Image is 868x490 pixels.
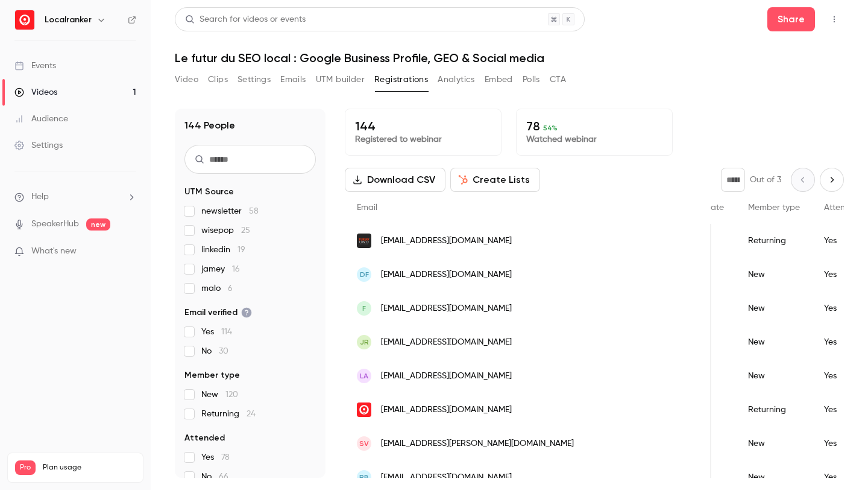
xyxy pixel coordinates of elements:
span: What's new [31,245,77,258]
button: Analytics [438,70,475,89]
h1: Le futur du SEO local : Google Business Profile, GEO & Social media [175,51,844,65]
button: CTA [550,70,566,89]
span: 16 [232,265,240,273]
span: df [360,269,369,280]
p: Registered to webinar [355,133,491,145]
p: Out of 3 [750,174,781,186]
p: Watched webinar [526,133,662,145]
span: No [201,471,228,483]
span: 54 % [543,124,558,132]
div: New [736,359,812,393]
img: localranker.fr [357,402,371,417]
span: [EMAIL_ADDRESS][DOMAIN_NAME] [381,235,512,247]
span: 120 [225,390,238,399]
div: Events [14,60,56,72]
p: 78 [526,119,662,133]
span: jamey [201,263,240,275]
span: linkedin [201,244,245,256]
img: Localranker [15,10,34,30]
span: [EMAIL_ADDRESS][DOMAIN_NAME] [381,370,512,383]
button: UTM builder [316,70,365,89]
span: new [86,218,110,231]
span: 25 [241,226,250,235]
span: 66 [219,472,228,481]
span: [EMAIL_ADDRESS][DOMAIN_NAME] [381,471,512,484]
span: Plan usage [43,463,136,472]
span: 58 [249,207,259,215]
div: New [736,258,812,291]
span: 114 [221,328,232,336]
span: newsletter [201,205,259,217]
div: New [736,291,812,325]
div: Search for videos or events [185,13,306,26]
button: Create Lists [450,168,540,192]
span: [EMAIL_ADDRESS][DOMAIN_NAME] [381,404,512,416]
img: turbofonte.com [357,234,371,248]
span: wisepop [201,224,250,237]
span: Returning [201,408,256,420]
span: 78 [221,453,230,462]
div: New [736,325,812,359]
span: [EMAIL_ADDRESS][DOMAIN_NAME] [381,336,512,349]
button: Emails [280,70,306,89]
p: 144 [355,119,491,133]
span: malo [201,282,233,294]
span: Yes [201,451,230,463]
button: Settings [237,70,271,89]
div: Videos [14,86,57,98]
span: New [201,389,238,401]
span: 19 [237,246,245,254]
span: Pro [15,460,36,475]
span: LA [360,371,368,381]
span: Member type [748,203,800,212]
h6: Localranker [45,14,92,26]
div: Audience [14,113,68,125]
span: PB [359,472,369,483]
span: Yes [201,326,232,338]
span: UTM Source [184,186,234,198]
a: SpeakerHub [31,218,79,231]
span: No [201,345,228,357]
button: Next page [820,168,844,192]
span: Help [31,191,49,203]
span: Email [357,203,377,212]
div: Returning [736,224,812,258]
button: Top Bar Actions [825,10,844,29]
button: Polls [523,70,540,89]
span: 24 [247,410,256,418]
button: Video [175,70,198,89]
span: 30 [219,347,228,355]
button: Embed [485,70,513,89]
span: [EMAIL_ADDRESS][DOMAIN_NAME] [381,302,512,315]
div: Returning [736,393,812,427]
span: [EMAIL_ADDRESS][DOMAIN_NAME] [381,269,512,281]
span: Attended [824,203,861,212]
span: 6 [228,284,233,293]
span: Member type [184,369,240,381]
div: New [736,427,812,460]
button: Download CSV [345,168,445,192]
div: Settings [14,139,63,151]
h1: 144 People [184,118,235,133]
button: Clips [208,70,228,89]
button: Share [767,7,815,31]
li: help-dropdown-opener [14,191,136,203]
span: JR [360,337,369,348]
span: [EMAIL_ADDRESS][PERSON_NAME][DOMAIN_NAME] [381,437,574,450]
span: SV [359,438,369,449]
span: f [362,303,366,314]
button: Registrations [374,70,428,89]
span: Attended [184,432,225,444]
span: Email verified [184,307,252,319]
